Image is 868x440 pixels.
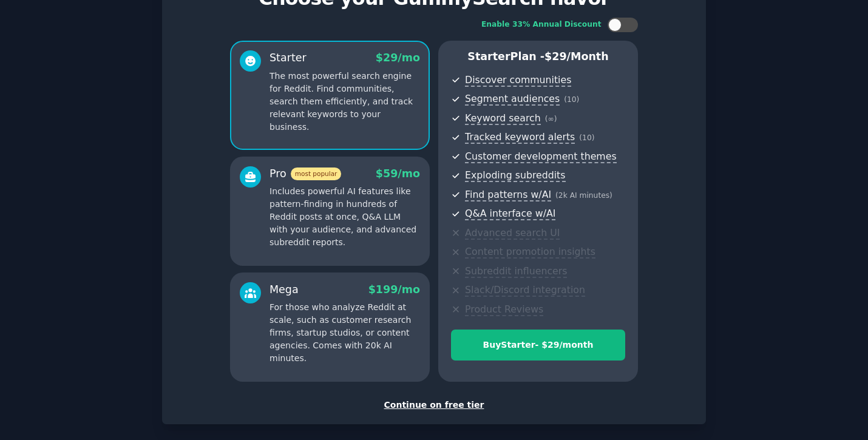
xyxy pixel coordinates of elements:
div: Starter [270,50,307,66]
div: Enable 33% Annual Discount [481,19,602,30]
span: Slack/Discord integration [465,284,585,297]
span: Segment audiences [465,93,560,106]
span: Advanced search UI [465,227,560,240]
span: Find patterns w/AI [465,189,551,201]
span: Keyword search [465,112,541,125]
span: Exploding subreddits [465,169,565,182]
div: Continue on free tier [175,399,693,411]
p: The most powerful search engine for Reddit. Find communities, search them efficiently, and track ... [270,70,420,134]
span: most popular [291,168,342,180]
span: $ 29 /month [544,50,609,63]
span: $ 59 /mo [376,168,420,180]
span: Content promotion insights [465,246,595,259]
span: Product Reviews [465,303,543,316]
span: Customer development themes [465,151,617,163]
span: $ 199 /mo [368,283,420,296]
span: Discover communities [465,74,571,87]
p: For those who analyze Reddit at scale, such as customer research firms, startup studios, or conte... [270,301,420,365]
div: Mega [270,282,299,297]
p: Includes powerful AI features like pattern-finding in hundreds of Reddit posts at once, Q&A LLM w... [270,185,420,249]
span: ( 2k AI minutes ) [555,191,612,200]
p: Starter Plan - [451,49,625,64]
span: Q&A interface w/AI [465,208,555,220]
span: ( 10 ) [564,95,579,104]
span: ( ∞ ) [545,115,557,123]
span: Tracked keyword alerts [465,131,575,144]
div: Buy Starter - $ 29 /month [452,339,625,351]
span: Subreddit influencers [465,265,567,278]
div: Pro [270,166,341,181]
span: ( 10 ) [579,134,594,142]
button: BuyStarter- $29/month [451,330,625,360]
span: $ 29 /mo [376,52,420,64]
